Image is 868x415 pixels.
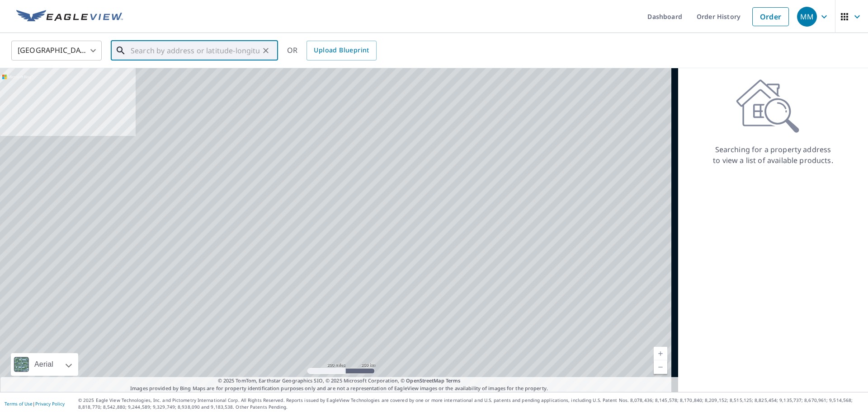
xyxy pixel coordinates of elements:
span: © 2025 TomTom, Earthstar Geographics SIO, © 2025 Microsoft Corporation, © [218,377,461,385]
div: [GEOGRAPHIC_DATA] [11,38,102,63]
a: Current Level 5, Zoom Out [654,360,667,374]
p: | [5,401,65,406]
div: MM [797,7,817,27]
a: OpenStreetMap [406,377,444,384]
p: Searching for a property address to view a list of available products. [712,144,834,166]
a: Terms of Use [5,401,33,407]
p: © 2025 Eagle View Technologies, Inc. and Pictometry International Corp. All Rights Reserved. Repo... [78,397,863,410]
div: Aerial [11,353,78,376]
div: Aerial [32,353,56,376]
a: Privacy Policy [35,401,65,407]
div: OR [287,41,377,61]
a: Order [752,7,789,26]
a: Upload Blueprint [307,41,376,61]
span: Upload Blueprint [314,45,369,56]
a: Terms [446,377,461,384]
input: Search by address or latitude-longitude [131,38,259,63]
img: EV Logo [16,10,123,23]
button: Clear [259,44,272,57]
a: Current Level 5, Zoom In [654,347,667,360]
